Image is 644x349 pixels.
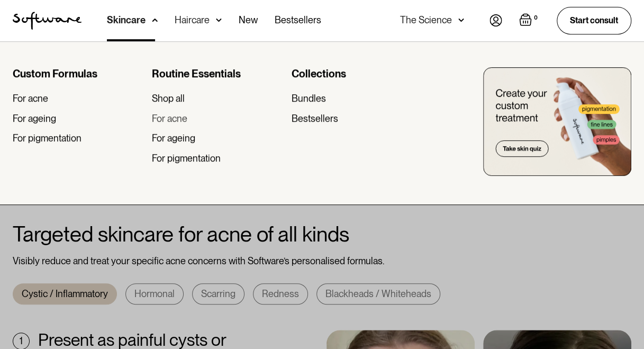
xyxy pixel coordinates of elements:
[13,113,143,124] a: For ageing
[152,153,283,164] a: For pigmentation
[152,113,283,124] a: For acne
[13,93,48,104] div: For acne
[292,67,422,80] div: Collections
[216,15,222,25] img: arrow down
[152,15,158,25] img: arrow down
[557,7,631,34] a: Start consult
[107,15,146,25] div: Skincare
[152,153,221,164] div: For pigmentation
[175,15,210,25] div: Haircare
[292,93,326,104] div: Bundles
[152,113,187,124] div: For acne
[152,67,283,80] div: Routine Essentials
[400,15,452,25] div: The Science
[13,93,143,104] a: For acne
[13,12,81,30] a: home
[13,113,56,124] div: For ageing
[13,132,143,144] a: For pigmentation
[292,113,422,124] a: Bestsellers
[532,13,540,23] div: 0
[13,132,81,144] div: For pigmentation
[13,67,143,80] div: Custom Formulas
[152,132,195,144] div: For ageing
[519,13,540,28] a: Open empty cart
[292,93,422,104] a: Bundles
[152,93,185,104] div: Shop all
[458,15,464,25] img: arrow down
[292,113,338,124] div: Bestsellers
[13,12,81,30] img: Software Logo
[152,132,283,144] a: For ageing
[152,93,283,104] a: Shop all
[483,67,631,176] img: create you custom treatment bottle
